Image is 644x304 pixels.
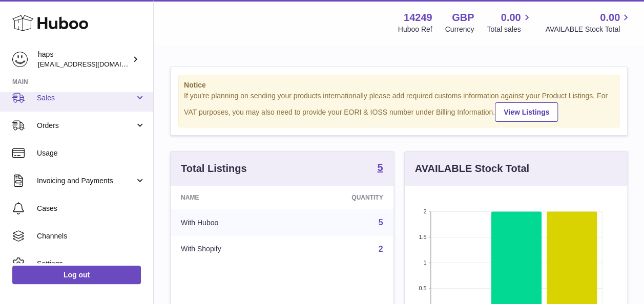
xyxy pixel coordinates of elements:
[452,11,474,25] strong: GBP
[38,60,151,68] span: [EMAIL_ADDRESS][DOMAIN_NAME]
[37,204,146,213] span: Cases
[37,231,146,241] span: Channels
[404,11,432,25] strong: 14249
[184,91,614,122] div: If you're planning on sending your products internationally please add required customs informati...
[12,52,28,67] img: internalAdmin-14249@internal.huboo.com
[377,162,383,172] strong: 5
[290,186,393,209] th: Quantity
[37,259,146,269] span: Settings
[37,121,135,131] span: Orders
[487,11,532,34] a: 0.00 Total sales
[377,162,383,175] a: 5
[419,234,426,240] text: 1.5
[171,209,290,236] td: With Huboo
[423,259,426,266] text: 1
[445,25,474,34] div: Currency
[415,162,529,176] h3: AVAILABLE Stock Total
[171,186,290,209] th: Name
[37,93,135,103] span: Sales
[184,80,614,90] strong: Notice
[423,208,426,214] text: 2
[495,102,558,122] a: View Listings
[600,11,620,25] span: 0.00
[38,50,130,69] div: haps
[379,218,383,227] a: 5
[487,25,532,34] span: Total sales
[398,25,432,34] div: Huboo Ref
[379,245,383,253] a: 2
[181,162,247,176] h3: Total Listings
[12,266,141,284] a: Log out
[37,148,146,158] span: Usage
[545,25,632,34] span: AVAILABLE Stock Total
[545,11,632,34] a: 0.00 AVAILABLE Stock Total
[37,176,135,186] span: Invoicing and Payments
[419,285,426,291] text: 0.5
[171,236,290,263] td: With Shopify
[501,11,521,25] span: 0.00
